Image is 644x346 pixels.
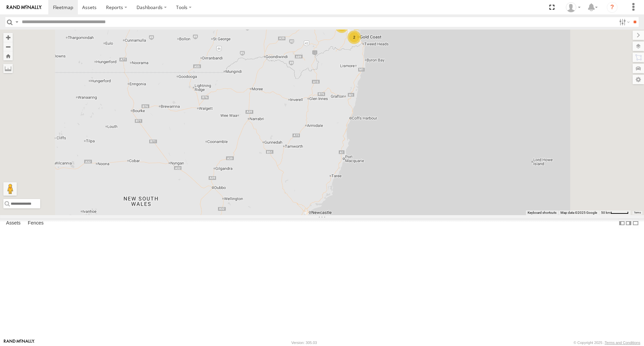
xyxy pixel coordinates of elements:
label: Dock Summary Table to the Left [619,218,625,228]
div: © Copyright 2025 - [574,341,640,345]
label: Fences [24,219,47,228]
a: Visit our Website [4,339,35,346]
span: 50 km [601,211,610,214]
label: Dock Summary Table to the Right [625,218,632,228]
i: ? [607,2,618,13]
div: Marco DiBenedetto [563,2,583,12]
a: Terms [634,211,641,214]
img: rand-logo.svg [7,5,42,10]
label: Map Settings [633,75,644,84]
label: Hide Summary Table [632,218,639,228]
a: Terms and Conditions [605,341,640,345]
span: Map data ©2025 Google [560,211,597,214]
button: Zoom Home [3,51,13,60]
button: Drag Pegman onto the map to open Street View [3,182,17,196]
div: 2 [347,31,361,44]
label: Measure [3,64,13,73]
button: Zoom out [3,42,13,51]
label: Search Query [14,17,19,27]
button: Zoom in [3,33,13,42]
label: Assets [3,219,24,228]
button: Map Scale: 50 km per 50 pixels [599,210,631,215]
div: Version: 305.03 [291,341,317,345]
label: Search Filter Options [616,17,631,27]
button: Keyboard shortcuts [528,210,556,215]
